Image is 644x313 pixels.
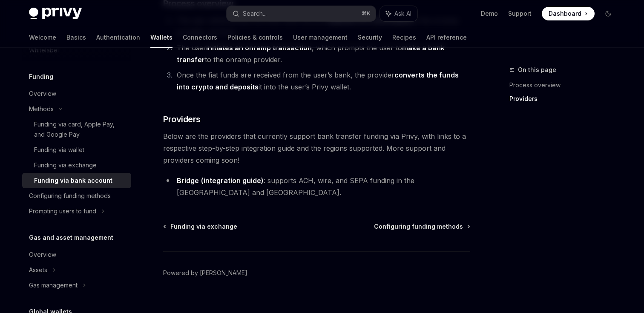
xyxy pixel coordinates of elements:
[243,9,267,19] div: Search...
[601,7,615,20] button: Toggle dark mode
[374,222,463,231] span: Configuring funding methods
[170,222,237,231] span: Funding via exchange
[22,173,131,188] a: Funding via bank account
[201,176,264,185] a: (integration guide)
[508,9,532,18] a: Support
[22,188,131,204] a: Configuring funding methods
[174,42,470,66] li: The user , which prompts the user to to the onramp provider.
[163,130,470,166] span: Below are the providers that currently support bank transfer funding via Privy, with links to a r...
[509,92,622,106] a: Providers
[174,69,470,93] li: Once the fiat funds are received from the user’s bank, the provider it into the user’s Privy wallet.
[163,269,247,277] a: Powered by [PERSON_NAME]
[34,160,97,170] div: Funding via exchange
[358,27,382,48] a: Security
[29,72,53,82] h5: Funding
[549,9,581,18] span: Dashboard
[34,119,126,140] div: Funding via card, Apple Pay, and Google Pay
[164,222,237,231] a: Funding via exchange
[394,9,411,18] span: Ask AI
[227,6,376,21] button: Search...⌘K
[34,175,112,186] div: Funding via bank account
[96,27,140,48] a: Authentication
[392,27,416,48] a: Recipes
[22,142,131,158] a: Funding via wallet
[29,191,111,201] div: Configuring funding methods
[29,8,82,20] img: dark logo
[22,117,131,142] a: Funding via card, Apple Pay, and Google Pay
[150,27,172,48] a: Wallets
[380,6,417,21] button: Ask AI
[362,10,371,17] span: ⌘ K
[542,7,595,20] a: Dashboard
[66,27,86,48] a: Basics
[22,86,131,101] a: Overview
[293,27,348,48] a: User management
[29,104,54,114] div: Methods
[29,89,56,99] div: Overview
[481,9,498,18] a: Demo
[518,65,556,75] span: On this page
[206,43,312,52] strong: initiates an onramp transaction
[509,78,622,92] a: Process overview
[29,27,56,48] a: Welcome
[163,175,470,198] li: : supports ACH, wire, and SEPA funding in the [GEOGRAPHIC_DATA] and [GEOGRAPHIC_DATA].
[29,280,78,290] div: Gas management
[183,27,217,48] a: Connectors
[29,265,47,275] div: Assets
[22,158,131,173] a: Funding via exchange
[227,27,283,48] a: Policies & controls
[34,145,84,155] div: Funding via wallet
[177,176,199,185] strong: Bridge
[29,233,113,243] h5: Gas and asset management
[426,27,467,48] a: API reference
[374,222,469,231] a: Configuring funding methods
[29,206,96,216] div: Prompting users to fund
[163,113,201,125] span: Providers
[22,247,131,262] a: Overview
[29,250,56,260] div: Overview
